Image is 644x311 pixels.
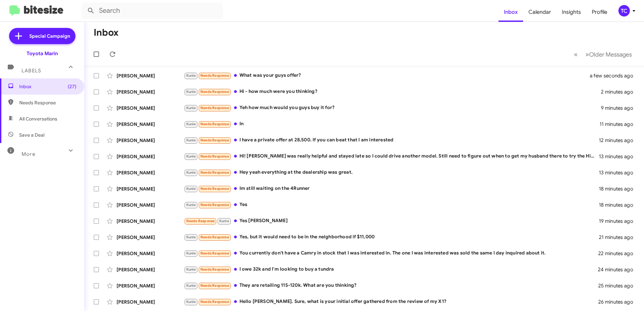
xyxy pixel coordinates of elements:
div: [PERSON_NAME] [117,105,184,111]
span: More [22,151,35,157]
span: Kunle [219,219,229,223]
div: 21 minutes ago [599,234,639,241]
span: Needs Response [186,219,215,223]
div: [PERSON_NAME] [117,137,184,144]
span: Inbox [19,83,76,90]
div: [PERSON_NAME] [117,250,184,257]
span: Kunle [186,122,196,126]
a: Profile [586,2,613,22]
div: Toyota Marin [27,50,58,57]
span: Kunle [186,283,196,288]
span: Needs Response [200,73,229,78]
button: TC [613,5,637,16]
div: Hi - how much were you thinking? [184,88,601,96]
div: 11 minutes ago [600,121,639,128]
div: I owe 32k and I'm looking to buy a tundra [184,266,598,273]
span: (27) [68,83,76,90]
span: » [585,50,589,59]
div: 2 minutes ago [601,89,639,95]
span: Kunle [186,90,196,94]
div: Hello [PERSON_NAME]. Sure, what is your initial offer gathered from the review of my X1? [184,298,598,306]
div: 25 minutes ago [598,282,639,289]
div: 18 minutes ago [599,202,639,208]
div: [PERSON_NAME] [117,202,184,208]
div: [PERSON_NAME] [117,234,184,241]
div: Yeh how much would you guys buy it for? [184,104,601,112]
div: Im still waiting on the 4Runner [184,185,599,193]
div: What was your guys offer? [184,72,598,79]
span: Needs Response [200,203,229,207]
a: Insights [556,2,586,22]
span: Kunle [186,186,196,191]
nav: Page navigation example [570,47,636,61]
span: Needs Response [200,90,229,94]
span: Kunle [186,73,196,78]
span: Kunle [186,138,196,142]
span: Kunle [186,154,196,159]
span: Needs Response [200,283,229,288]
div: 22 minutes ago [598,250,639,257]
input: Search [82,3,223,19]
span: Needs Response [200,186,229,191]
div: [PERSON_NAME] [117,266,184,273]
span: Kunle [186,235,196,239]
span: Needs Response [200,106,229,110]
div: Yes, but it would need to be in the neighborhood if $11,000 [184,233,599,241]
div: 26 minutes ago [598,299,639,305]
span: Needs Response [200,154,229,159]
span: All Conversations [19,115,57,122]
div: I have a private offer at 28,500. If you can beat that I am interested [184,136,599,144]
div: In [184,120,600,128]
span: Needs Response [200,300,229,304]
div: You currently don't have a Camry in stock that I was interested in. The one I was interested was ... [184,249,598,257]
div: They are retailing 115-120k. What are you thinking? [184,282,598,289]
span: Kunle [186,170,196,175]
div: 12 minutes ago [599,137,639,144]
span: Needs Response [200,170,229,175]
div: [PERSON_NAME] [117,169,184,176]
span: Labels [22,68,41,74]
div: [PERSON_NAME] [117,185,184,192]
span: Kunle [186,267,196,272]
div: Hey yeah everything at the dealership was great. [184,169,599,176]
div: Yes [PERSON_NAME] [184,217,599,225]
div: TC [618,5,630,16]
span: Special Campaign [29,33,70,39]
span: Needs Response [19,99,76,106]
div: [PERSON_NAME] [117,153,184,160]
div: Yes [184,201,599,209]
span: Needs Response [200,267,229,272]
a: Special Campaign [9,28,75,44]
div: Hi! [PERSON_NAME] was really helpful and stayed late so I could drive another model. Still need t... [184,152,599,160]
div: 24 minutes ago [598,266,639,273]
span: « [574,50,578,59]
span: Kunle [186,106,196,110]
a: Calendar [523,2,556,22]
div: 18 minutes ago [599,185,639,192]
div: 9 minutes ago [601,105,639,111]
div: 13 minutes ago [599,169,639,176]
div: [PERSON_NAME] [117,218,184,224]
div: [PERSON_NAME] [117,282,184,289]
span: Needs Response [200,251,229,255]
span: Older Messages [589,51,632,58]
div: 19 minutes ago [599,218,639,224]
div: [PERSON_NAME] [117,121,184,128]
div: [PERSON_NAME] [117,89,184,95]
div: 13 minutes ago [599,153,639,160]
span: Needs Response [200,138,229,142]
button: Next [581,47,636,61]
button: Previous [570,47,582,61]
span: Kunle [186,203,196,207]
span: Needs Response [200,122,229,126]
div: [PERSON_NAME] [117,72,184,79]
h1: Inbox [94,27,119,38]
div: [PERSON_NAME] [117,299,184,305]
a: Inbox [498,2,523,22]
span: Save a Deal [19,132,44,138]
span: Kunle [186,251,196,255]
div: a few seconds ago [598,72,639,79]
